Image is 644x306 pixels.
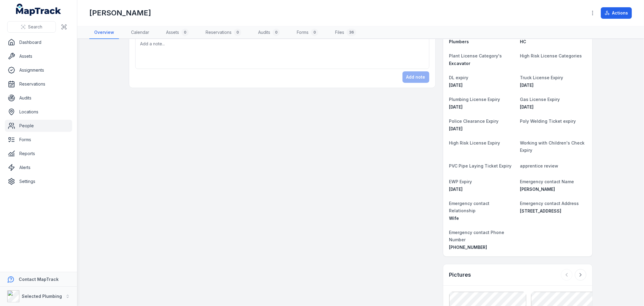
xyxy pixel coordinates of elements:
span: Plumbers [449,39,469,44]
span: High Risk License Categories [520,53,582,58]
a: Assets [5,50,72,62]
span: Plumbing License Expiry [449,97,500,102]
a: Dashboard [5,36,72,48]
a: Settings [5,175,72,187]
a: Reservations [5,78,72,90]
time: 3/26/2027, 12:00:00 AM [449,83,463,88]
strong: Contact MapTrack [19,277,59,282]
span: [DATE] [449,83,463,88]
span: [PERSON_NAME] [520,187,555,192]
span: Emergency contact Phone Number [449,230,505,242]
a: Audits [5,92,72,104]
div: 0 [234,29,241,36]
span: [DATE] [520,104,534,109]
span: Plant License Category's [449,53,502,58]
a: Alerts [5,161,72,174]
div: 0 [273,29,280,36]
span: [DATE] [520,83,534,88]
span: Gas License Expiry [520,97,560,102]
time: 5/13/2029, 12:00:00 AM [520,104,534,109]
span: Excavator [449,61,471,66]
h1: [PERSON_NAME] [89,8,151,18]
a: Assignments [5,64,72,76]
a: Overview [89,26,119,39]
div: 36 [347,29,356,36]
span: HC [520,39,527,44]
a: People [5,120,72,132]
span: Wife [449,216,459,221]
time: 7/29/2027, 12:00:00 AM [449,126,463,131]
div: 0 [311,29,318,36]
span: Working with Children's Check Expiry [520,140,585,153]
span: apprentice review [520,163,559,168]
a: Reports [5,148,72,160]
span: Emergency contact Name [520,179,574,184]
span: Police Clearance Expiry [449,119,499,124]
a: Forms [5,134,72,146]
h3: Pictures [449,271,471,279]
a: Reservations0 [201,26,246,39]
time: 7/7/2027, 12:00:00 AM [449,104,463,109]
button: Search [7,21,56,33]
span: [DATE] [449,126,463,131]
span: Search [28,24,42,30]
button: Actions [601,7,632,19]
span: Emergency contact Address [520,201,579,206]
span: Emergency contact Relationship [449,201,490,213]
span: [STREET_ADDRESS] [520,208,562,213]
strong: Selected Plumbing [22,294,62,299]
a: Audits0 [253,26,285,39]
span: Poly Welding Ticket expiry [520,119,576,124]
span: [PHONE_NUMBER] [449,245,487,250]
time: 3/26/2027, 12:00:00 AM [520,83,534,88]
a: Calendar [126,26,154,39]
time: 10/16/2025, 12:00:00 AM [449,187,463,192]
div: 0 [181,29,189,36]
span: Truck License Expiry [520,75,563,80]
a: Forms0 [292,26,323,39]
span: High Risk License Expiry [449,140,500,145]
span: EWP Expiry [449,179,472,184]
span: [DATE] [449,104,463,109]
span: PVC Pipe Laying Ticket Expiry [449,163,512,168]
span: DL expiry [449,75,469,80]
a: Assets0 [161,26,194,39]
a: MapTrack [16,4,61,16]
a: Locations [5,106,72,118]
span: [DATE] [449,187,463,192]
a: Files36 [330,26,361,39]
